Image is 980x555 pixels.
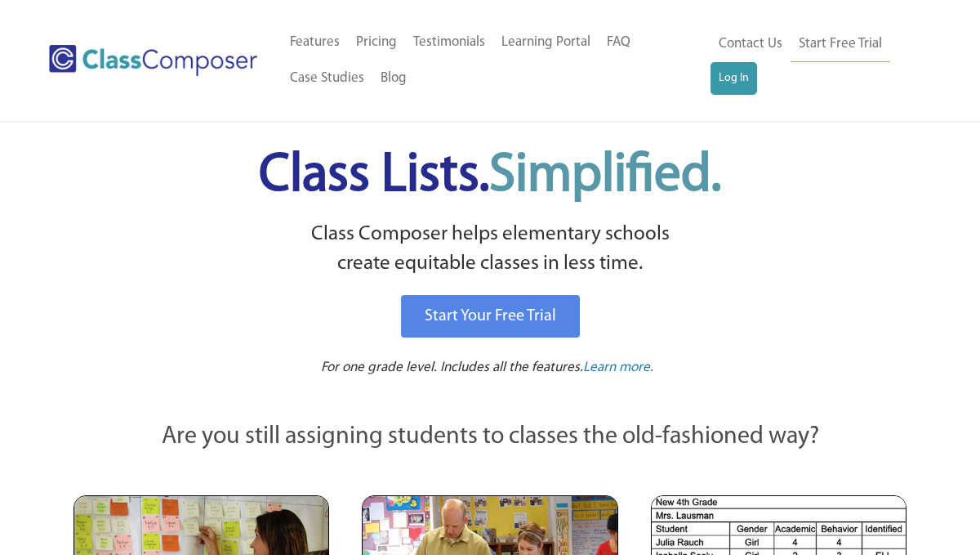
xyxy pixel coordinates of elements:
nav: Header Menu [282,25,710,96]
a: Start Free Trial [791,26,890,63]
nav: Header Menu [710,26,919,95]
a: Case Studies [282,60,372,96]
img: Class Composer [49,45,257,75]
a: Blog [372,60,415,96]
a: FAQ [599,25,639,60]
p: Class Composer helps elementary schools create equitable classes in less time. [71,220,909,280]
span: Class Lists. [259,150,721,203]
a: Learning Portal [493,25,599,60]
p: Are you still assigning students to classes the old-fashioned way? [73,419,906,455]
span: Start Your Free Trial [425,308,556,324]
span: Learn more. [583,360,653,374]
span: For one grade level. Includes all the features. [321,360,583,374]
a: Testimonials [405,25,493,60]
a: Pricing [348,25,405,60]
a: Features [282,25,348,60]
a: Learn more. [583,358,653,378]
a: Log In [710,62,757,95]
span: Simplified. [489,150,721,203]
a: Start Your Free Trial [401,295,580,338]
a: Contact Us [710,26,791,62]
